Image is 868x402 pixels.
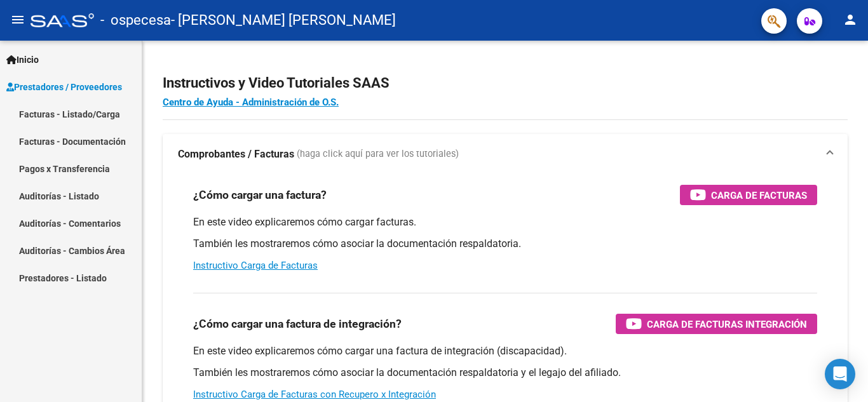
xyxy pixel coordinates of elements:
[10,12,25,27] mat-icon: menu
[6,53,39,67] span: Inicio
[825,359,855,389] div: Open Intercom Messenger
[193,186,327,204] h3: ¿Cómo cargar una factura?
[193,237,817,251] p: También les mostraremos cómo asociar la documentación respaldatoria.
[193,344,817,358] p: En este video explicaremos cómo cargar una factura de integración (discapacidad).
[6,80,122,94] span: Prestadores / Proveedores
[647,316,807,332] span: Carga de Facturas Integración
[163,134,848,175] mat-expansion-panel-header: Comprobantes / Facturas (haga click aquí para ver los tutoriales)
[193,315,402,333] h3: ¿Cómo cargar una factura de integración?
[193,260,318,271] a: Instructivo Carga de Facturas
[680,185,817,205] button: Carga de Facturas
[178,147,294,161] strong: Comprobantes / Facturas
[163,71,848,95] h2: Instructivos y Video Tutoriales SAAS
[711,187,807,203] span: Carga de Facturas
[171,6,396,34] span: - [PERSON_NAME] [PERSON_NAME]
[616,314,817,334] button: Carga de Facturas Integración
[193,215,817,229] p: En este video explicaremos cómo cargar facturas.
[843,12,858,27] mat-icon: person
[163,97,339,108] a: Centro de Ayuda - Administración de O.S.
[193,389,436,400] a: Instructivo Carga de Facturas con Recupero x Integración
[297,147,459,161] span: (haga click aquí para ver los tutoriales)
[193,366,817,380] p: También les mostraremos cómo asociar la documentación respaldatoria y el legajo del afiliado.
[100,6,171,34] span: - ospecesa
